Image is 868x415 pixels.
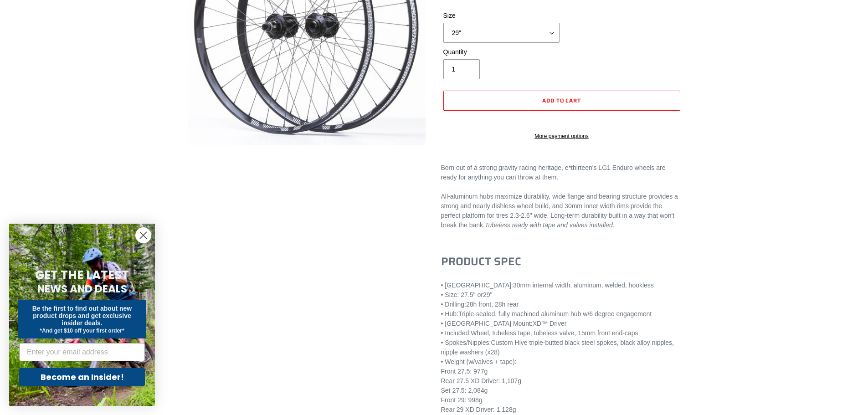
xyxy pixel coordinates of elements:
[443,11,560,20] label: Size
[443,132,680,140] a: More payment options
[441,339,491,346] span: • Spokes/Nipples:
[37,282,127,296] span: NEWS AND DEALS
[441,386,683,395] div: Set 27.5: 2,084g
[441,328,683,338] div: Wheel, tubeless tape, tubeless valve, 15mm front end-caps
[35,267,129,283] span: GET THE LATEST
[441,281,683,290] div: 30mm internal width, aluminum, welded, hookless
[441,310,458,318] span: • Hub:
[441,163,683,182] div: Born out of a strong gravity racing heritage, e*thirteen's LG1 Enduro wheels are ready for anythi...
[441,319,683,328] div: XD™ Driver
[441,291,483,298] span: • Size: 27.5" or
[441,282,513,289] span: • [GEOGRAPHIC_DATA]:
[441,320,533,327] span: • [GEOGRAPHIC_DATA] Mount:
[441,338,683,357] div: Custom Hive triple-butted black steel spokes, black alloy nipples, nipple washers (x28)
[441,309,683,319] div: Triple-sealed, fully machined aluminum hub w/6 degree engagement
[441,301,466,308] span: • Drilling:
[443,91,680,111] button: Add to cart
[441,395,683,415] div: Front 29: 998g Rear 29 XD Driver: 1,128g
[19,368,145,386] button: Become an Insider!
[32,305,132,327] span: Be the first to find out about new product drops and get exclusive insider deals.
[443,47,560,57] label: Quantity
[135,227,151,243] button: Close dialog
[441,290,683,300] div: 29"
[19,343,145,361] input: Enter your email address
[441,329,471,337] span: • Included:
[485,221,615,229] em: Tubeless ready with tape and valves installed.
[542,96,581,105] span: Add to cart
[441,255,683,268] h3: PRODUCT SPEC
[441,367,683,386] div: Front 27.5: 977g Rear 27.5 XD Driver: 1,107g
[441,300,683,309] div: 28h front, 28h rear
[40,328,124,334] span: *And get $10 off your first order*
[441,192,683,230] p: All-aluminum hubs maximize durability, wide flange and bearing structure provides a strong and ne...
[441,358,469,365] span: • Weight (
